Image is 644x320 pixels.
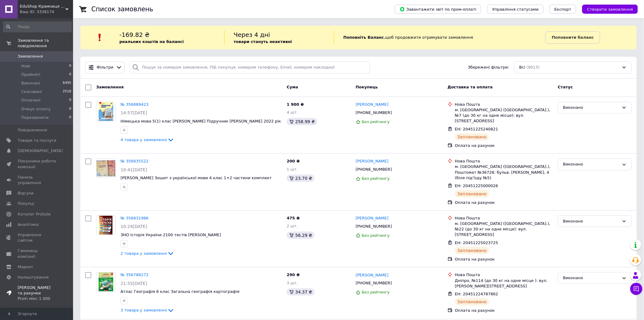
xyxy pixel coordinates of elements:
div: Нова Пошта [455,215,553,221]
a: [PERSON_NAME] [356,215,389,221]
a: [PERSON_NAME] [356,272,389,278]
span: 14:57[DATE] [121,110,147,115]
a: № 356835522 [121,159,149,163]
span: (9013) [527,65,540,69]
span: Доставка та оплата [448,85,493,89]
span: Виконані [21,80,40,86]
span: Відгуки [18,190,33,196]
a: Атлас Географія 6 клас Загальна географія картографія [121,289,240,294]
div: Виконано [563,161,619,168]
div: Заплановано [455,190,489,197]
span: Маркет [18,264,33,270]
span: ЕН: 20451225023725 [455,240,498,245]
span: 2518 [63,89,71,94]
span: Замовлення та повідомлення [18,38,73,49]
div: 56.29 ₴ [287,232,314,239]
div: Ваш ID: 3338174 [20,9,73,15]
div: Prom мікс 1 000 [18,296,56,301]
span: Покупець [356,85,378,89]
span: ЕН: 20451224787862 [455,292,498,296]
span: 10:24[DATE] [121,224,147,229]
div: Заплановано [455,298,489,305]
span: Завантажити звіт по пром-оплаті [400,6,476,12]
span: Товари та послуги [18,138,56,143]
button: Чат з покупцем [630,283,642,295]
span: 3 товара у замовленні [121,308,167,312]
span: Без рейтингу [362,176,390,181]
span: Оплачені [21,98,40,103]
span: Управління сайтом [18,232,56,243]
a: 3 товара у замовленні [121,308,174,312]
span: 4 товара у замовленні [121,137,167,142]
button: Завантажити звіт по пром-оплаті [395,5,481,14]
span: Прийняті [21,72,40,77]
img: Фото товару [99,102,113,121]
span: 2 товара у замовленні [121,251,167,256]
div: Заплановано [455,133,489,140]
div: Оплата на рахунок [455,143,553,148]
a: Фото товару [96,158,116,178]
div: Виконано [563,105,619,111]
span: 4 шт. [287,110,298,115]
div: Оплата на рахунок [455,308,553,313]
a: Німецька мова 5(1) клас [PERSON_NAME] Підручник [PERSON_NAME] 2022 рік [121,119,281,123]
span: Покупці [18,201,34,206]
span: 200 ₴ [287,159,300,163]
a: Фото товару [96,102,116,121]
img: Фото товару [96,160,115,176]
div: Дніпро, №114 (до 30 кг на одне місце ): вул. [PERSON_NAME][STREET_ADDRESS] [455,278,553,289]
span: [DEMOGRAPHIC_DATA] [18,148,63,154]
span: Налаштування [18,275,49,280]
span: Без рейтингу [362,290,390,294]
a: Фото товару [96,215,116,235]
div: Виконано [563,275,619,281]
div: [PHONE_NUMBER] [355,109,393,117]
a: ЗНО Історія України 2100 тестів [PERSON_NAME] [121,233,221,237]
div: Оплата на рахунок [455,257,553,262]
span: 0 [69,98,71,103]
div: [PHONE_NUMBER] [355,222,393,230]
div: Виконано [563,218,619,225]
img: :exclamation: [95,33,104,42]
a: № 356889423 [121,102,149,107]
a: 4 товара у замовленні [121,137,174,142]
b: Поповнити баланс [552,35,594,40]
span: [PERSON_NAME] Зошит з української мови 4 клас 1+2 частини комплект [121,176,272,180]
span: Без рейтингу [362,119,390,124]
span: 475 ₴ [287,216,300,220]
div: 23.70 ₴ [287,175,314,182]
span: 0 [69,63,71,69]
div: Нова Пошта [455,158,553,164]
a: [PERSON_NAME] [356,102,389,108]
span: Створити замовлення [587,7,633,12]
div: Нова Пошта [455,102,553,107]
span: 1 900 ₴ [287,102,304,107]
span: Каталог ProSale [18,212,51,217]
span: Замовлення [18,54,43,59]
span: Фільтри [97,65,114,70]
a: 2 товара у замовленні [121,251,174,256]
div: 258.99 ₴ [287,118,317,125]
span: Без рейтингу [362,233,390,238]
input: Пошук [3,21,72,32]
span: Показники роботи компанії [18,158,56,169]
span: 0 [69,115,71,120]
div: м. [GEOGRAPHIC_DATA] ([GEOGRAPHIC_DATA].), №22 (до 30 кг на одне місце): вул. [STREET_ADDRESS] [455,221,553,238]
span: 2 шт. [287,224,298,228]
b: Поповніть Баланс [343,35,384,40]
div: Нова Пошта [455,272,553,278]
div: 34.37 ₴ [287,288,314,296]
button: Управління статусами [487,5,544,14]
span: 3 шт. [287,281,298,285]
a: Фото товару [96,272,116,292]
span: [PERSON_NAME] та рахунки [18,285,56,302]
span: 0 [69,106,71,112]
button: Експорт [550,5,576,14]
span: ЕН: 20451225000026 [455,183,498,188]
span: Очікує оплату [21,106,51,112]
span: Скасовані [21,89,42,94]
h1: Список замовлень [91,5,153,13]
div: Заплановано [455,247,489,254]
